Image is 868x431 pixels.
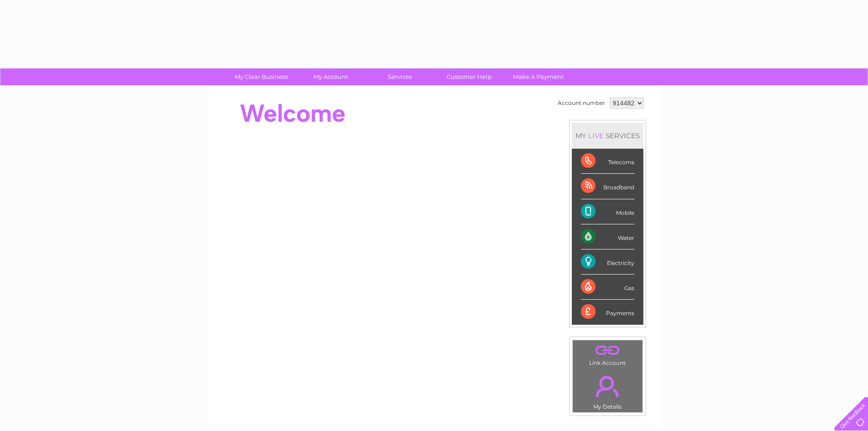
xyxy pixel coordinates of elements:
[581,249,634,275] div: Electricity
[575,343,640,358] a: .
[581,174,634,199] div: Broadband
[293,68,368,85] a: My Account
[581,149,634,174] div: Telecoms
[431,68,507,85] a: Customer Help
[586,131,606,140] div: LIVE
[224,68,299,85] a: My Clear Business
[581,300,634,324] div: Payments
[555,95,607,111] td: Account number
[362,68,437,85] a: Services
[572,368,643,413] td: My Details
[575,370,640,402] a: .
[581,275,634,300] div: Gas
[501,68,576,85] a: Make A Payment
[581,224,634,249] div: Water
[581,199,634,224] div: Mobile
[572,340,643,369] td: Link Account
[572,123,643,149] div: MY SERVICES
